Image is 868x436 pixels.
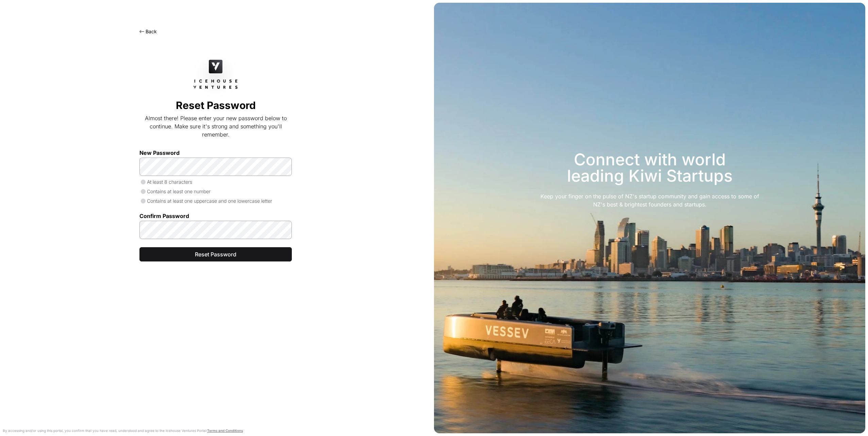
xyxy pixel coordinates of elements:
[139,247,292,261] button: Reset Password
[535,192,764,208] div: Keep your finger on the pulse of NZ's startup community and gain access to some of NZ's best & br...
[139,149,292,156] label: New Password
[207,429,243,433] a: Terms and Conditions
[139,114,292,139] p: Almost there! Please enter your new password below to continue. Make sure it's strong and somethi...
[148,250,283,258] span: Reset Password
[3,428,243,433] p: By accessing and/or using this portal, you confirm that you have read, understood and agree to th...
[535,151,764,184] h3: Connect with world leading Kiwi Startups
[139,198,292,204] p: Contains at least one uppercase and one lowercase letter
[192,77,240,91] img: Icehouse Ventures
[209,60,222,73] img: Icehouse Ventures
[139,29,157,34] a: Back
[139,179,292,185] p: At least 8 characters
[139,99,292,111] h2: Reset Password
[139,213,292,219] label: Confirm Password
[139,188,292,195] p: Contains at least one number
